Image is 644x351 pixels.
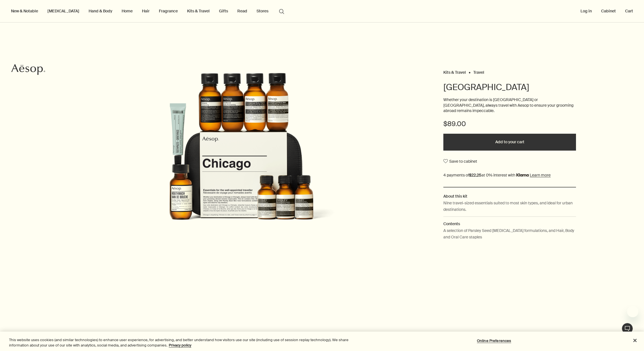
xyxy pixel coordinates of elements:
[546,306,638,345] div: Aesop says "Our consultants are available now to offer personalised product advice.". Open messag...
[10,7,39,15] button: New & Notable
[9,337,354,348] div: This website uses cookies (and similar technologies) to enhance user experience, for advertising,...
[473,70,484,72] a: Travel
[443,156,477,166] button: Save to cabinet
[144,73,338,242] img: Nine travel-sized products with a re-usable zip-up case.
[87,7,113,15] a: Hand & Body
[629,334,641,347] button: Close
[158,7,179,15] a: Fragrance
[443,82,576,93] h1: [GEOGRAPHIC_DATA]
[46,7,80,15] a: [MEDICAL_DATA]
[624,7,634,15] button: Cart
[443,97,576,114] p: Whether your destination is [GEOGRAPHIC_DATA] or [GEOGRAPHIC_DATA], always travel with Aesop to e...
[255,7,270,15] button: Stores
[218,7,229,15] a: Gifts
[141,7,151,15] a: Hair
[186,7,211,15] a: Kits & Travel
[476,335,512,346] button: Online Preferences, Opens the preference center dialog
[11,64,45,75] svg: Aesop
[579,7,593,15] button: Log in
[627,306,638,317] iframe: Close message from Aesop
[121,7,134,15] a: Home
[277,6,287,16] button: Open search
[443,193,576,199] h2: About this kit
[443,119,466,128] span: $89.00
[443,70,466,72] a: Kits & Travel
[169,343,191,348] a: More information about your privacy, opens in a new tab
[443,221,576,227] h2: Contents
[443,227,576,240] p: A selection of Parsley Seed [MEDICAL_DATA] formulations, and Hair, Body and Oral Care staples
[443,134,576,151] button: Add to your cart - $89.00
[600,7,617,15] a: Cabinet
[236,7,248,15] a: Read
[10,62,47,78] a: Aesop
[443,200,576,213] p: Nine travel-sized essentials suited to most skin types, and ideal for urban destinations.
